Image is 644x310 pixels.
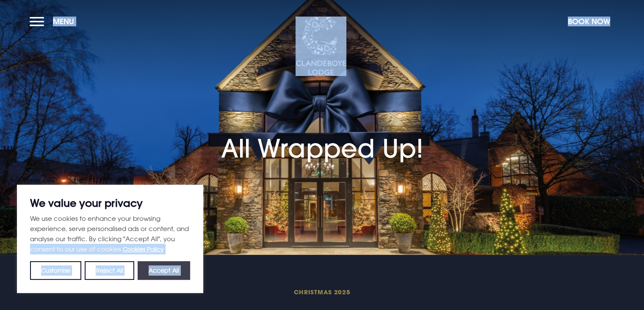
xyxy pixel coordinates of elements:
[120,288,523,296] span: Christmas 2025
[30,12,78,31] button: Menu
[30,261,81,280] button: Customise
[85,261,134,280] button: Reject All
[123,245,164,253] a: Cookies Policy
[138,261,190,280] button: Accept All
[564,12,614,31] button: Book Now
[221,96,423,163] h1: All Wrapped Up!
[30,213,190,254] p: We use cookies to enhance your browsing experience, serve personalised ads or content, and analys...
[296,17,346,76] img: Clandeboye Lodge
[30,198,190,208] p: We value your privacy
[53,17,74,26] span: Menu
[17,185,203,293] div: We value your privacy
